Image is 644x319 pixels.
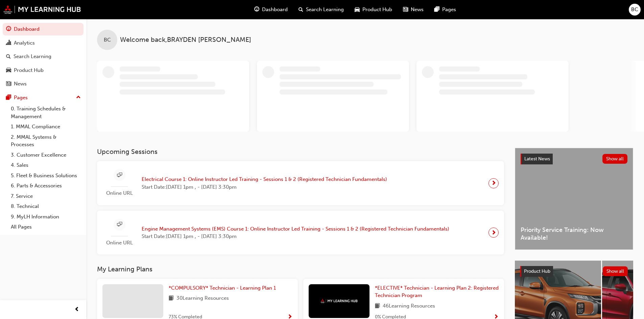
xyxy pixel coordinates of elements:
[375,302,380,311] span: book-icon
[142,233,449,240] span: Start Date: [DATE] 1pm , - [DATE] 3:30pm
[254,5,259,14] span: guage-icon
[102,189,136,197] span: Online URL
[355,5,360,14] span: car-icon
[524,268,550,274] span: Product Hub
[169,294,174,303] span: book-icon
[299,5,303,14] span: search-icon
[102,239,136,247] span: Online URL
[8,132,84,150] a: 2. MMAL Systems & Processes
[442,6,456,14] span: Pages
[8,104,84,122] a: 0. Training Schedules & Management
[6,68,11,74] span: car-icon
[169,285,276,291] span: *COMPULSORY* Technician - Learning Plan 1
[349,3,398,17] a: car-iconProduct Hub
[104,36,111,44] span: BC
[306,6,344,14] span: Search Learning
[3,78,84,90] a: News
[8,160,84,170] a: 4. Sales
[14,67,44,74] div: Product Hub
[8,212,84,222] a: 9. MyLH Information
[491,179,496,188] span: next-icon
[76,93,81,102] span: up-icon
[6,40,11,46] span: chart-icon
[383,302,435,311] span: 46 Learning Resources
[3,64,84,77] a: Product Hub
[6,95,11,101] span: pages-icon
[102,166,499,200] a: Online URLElectrical Course 1: Online Instructor Led Training - Sessions 1 & 2 (Registered Techni...
[262,6,288,14] span: Dashboard
[631,6,638,14] span: BC
[6,26,11,32] span: guage-icon
[8,181,84,191] a: 6. Parts & Accessories
[3,50,84,63] a: Search Learning
[74,305,79,314] span: prev-icon
[3,23,84,35] a: Dashboard
[8,170,84,181] a: 5. Fleet & Business Solutions
[375,284,499,299] a: *ELECTIVE* Technician - Learning Plan 2: Registered Technician Program
[142,176,387,183] span: Electrical Course 1: Online Instructor Led Training - Sessions 1 & 2 (Registered Technician Funda...
[8,122,84,132] a: 1. MMAL Compliance
[515,148,633,250] a: Latest NewsShow allPriority Service Training: Now Available!
[398,3,429,17] a: news-iconNews
[8,201,84,212] a: 8. Technical
[403,5,408,14] span: news-icon
[14,53,51,60] div: Search Learning
[120,36,251,44] span: Welcome back , BRAYDEN [PERSON_NAME]
[375,285,499,299] span: *ELECTIVE* Technician - Learning Plan 2: Registered Technician Program
[3,37,84,49] a: Analytics
[602,154,628,164] button: Show all
[102,216,499,249] a: Online URLEngine Management Systems (EMS) Course 1: Online Instructor Led Training - Sessions 1 &...
[434,5,439,14] span: pages-icon
[293,3,349,17] a: search-iconSearch Learning
[520,266,628,277] a: Product HubShow all
[117,220,122,229] span: sessionType_ONLINE_URL-icon
[603,266,628,276] button: Show all
[176,294,229,303] span: 30 Learning Resources
[8,191,84,202] a: 7. Service
[3,91,84,104] button: Pages
[142,225,449,233] span: Engine Management Systems (EMS) Course 1: Online Instructor Led Training - Sessions 1 & 2 (Regist...
[429,3,461,17] a: pages-iconPages
[411,6,424,14] span: News
[8,222,84,232] a: All Pages
[491,228,496,237] span: next-icon
[97,148,504,156] h3: Upcoming Sessions
[524,156,550,162] span: Latest News
[629,4,641,16] button: BC
[14,39,35,47] div: Analytics
[362,6,392,14] span: Product Hub
[14,80,27,88] div: News
[320,299,358,303] img: mmal
[3,5,81,14] img: mmal
[97,265,504,273] h3: My Learning Plans
[14,94,28,102] div: Pages
[521,154,627,164] a: Latest NewsShow all
[142,183,387,191] span: Start Date: [DATE] 1pm , - [DATE] 3:30pm
[169,284,279,292] a: *COMPULSORY* Technician - Learning Plan 1
[8,150,84,160] a: 3. Customer Excellence
[6,54,11,60] span: search-icon
[3,22,84,91] button: DashboardAnalyticsSearch LearningProduct HubNews
[521,226,627,241] span: Priority Service Training: Now Available!
[249,3,293,17] a: guage-iconDashboard
[117,171,122,180] span: sessionType_ONLINE_URL-icon
[6,81,11,87] span: news-icon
